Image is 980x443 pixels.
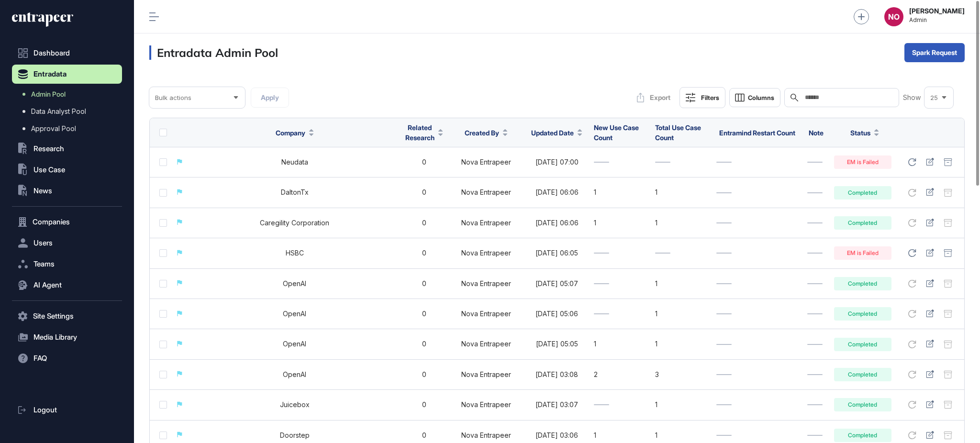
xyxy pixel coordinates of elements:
a: Nova Entrapeer [461,158,511,166]
div: 1 [594,340,646,348]
div: EM is Failed [834,155,891,169]
span: Users [33,239,53,247]
div: Filters [701,94,719,101]
span: 25 [930,94,938,101]
a: OpenAI [283,279,306,288]
span: Dashboard [33,49,70,57]
span: Note [809,129,824,137]
span: Created By [465,128,499,138]
div: 3 [655,371,707,378]
button: Status [850,128,879,138]
span: Total Use Case Count [655,123,701,142]
a: HSBC [286,249,304,257]
div: [DATE] 06:06 [529,219,584,227]
a: Nova Entrapeer [461,188,511,196]
a: Doorstep [280,431,310,439]
button: Entradata [12,65,122,84]
span: Admin Pool [31,90,66,98]
a: OpenAI [283,370,306,378]
span: Company [276,128,305,138]
button: Company [276,128,314,138]
div: 1 [655,310,707,318]
span: Research [33,145,64,153]
button: Updated Date [531,128,582,138]
button: Site Settings [12,307,122,326]
div: [DATE] 03:08 [529,371,584,378]
a: OpenAI [283,340,306,348]
div: 1 [655,188,707,196]
div: 0 [405,401,443,409]
a: Admin Pool [17,86,122,103]
div: Completed [834,338,891,351]
div: Completed [834,307,891,321]
a: Neudata [281,158,308,166]
div: 0 [405,340,443,348]
a: Approval Pool [17,120,122,137]
button: Export [632,88,676,107]
span: Logout [33,406,57,414]
span: Teams [33,260,55,268]
button: Users [12,233,122,253]
div: 1 [594,219,646,227]
div: Completed [834,398,891,411]
button: Columns [729,88,780,107]
div: 2 [594,371,646,378]
span: Columns [748,94,774,101]
span: Data Analyst Pool [31,108,86,115]
div: Completed [834,186,891,199]
div: 0 [405,432,443,439]
div: Completed [834,368,891,381]
a: Nova Entrapeer [461,310,511,318]
div: 0 [405,280,443,288]
span: Media Library [33,333,77,341]
div: Completed [834,277,891,290]
div: [DATE] 05:07 [529,280,584,288]
a: Juicebox [280,400,310,409]
button: Related Research [405,122,443,143]
div: 1 [594,188,646,196]
span: Admin [909,17,965,23]
div: 0 [405,249,443,257]
a: Nova Entrapeer [461,219,511,227]
div: [DATE] 05:05 [529,340,584,348]
button: NO [884,7,903,26]
a: Dashboard [12,44,122,63]
span: Approval Pool [31,125,76,133]
a: Logout [12,400,122,420]
div: 1 [655,219,707,227]
div: [DATE] 06:06 [529,188,584,196]
span: News [33,187,52,195]
div: [DATE] 05:06 [529,310,584,318]
a: Nova Entrapeer [461,370,511,378]
a: Nova Entrapeer [461,249,511,257]
a: Caregility Corporation [260,219,329,227]
button: Use Case [12,160,122,179]
a: DaltonTx [281,188,309,196]
span: Related Research [405,122,434,143]
div: 0 [405,188,443,196]
span: Use Case [33,166,65,174]
span: Site Settings [33,312,74,320]
button: News [12,181,122,200]
a: Nova Entrapeer [461,279,511,288]
a: Nova Entrapeer [461,431,511,439]
span: Status [850,128,870,138]
div: 0 [405,158,443,166]
div: 0 [405,219,443,227]
span: Show [903,94,921,101]
span: AI Agent [33,281,62,289]
div: EM is Failed [834,246,891,260]
button: Filters [679,87,725,108]
button: Companies [12,212,122,232]
div: Completed [834,216,891,230]
div: [DATE] 03:06 [529,432,584,439]
a: OpenAI [283,310,306,318]
button: Research [12,139,122,158]
div: [DATE] 07:00 [529,158,584,166]
div: 0 [405,310,443,318]
h3: Entradata Admin Pool [149,45,278,60]
div: 1 [655,280,707,288]
button: Spark Request [904,43,965,62]
span: Entramind Restart Count [719,129,795,137]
